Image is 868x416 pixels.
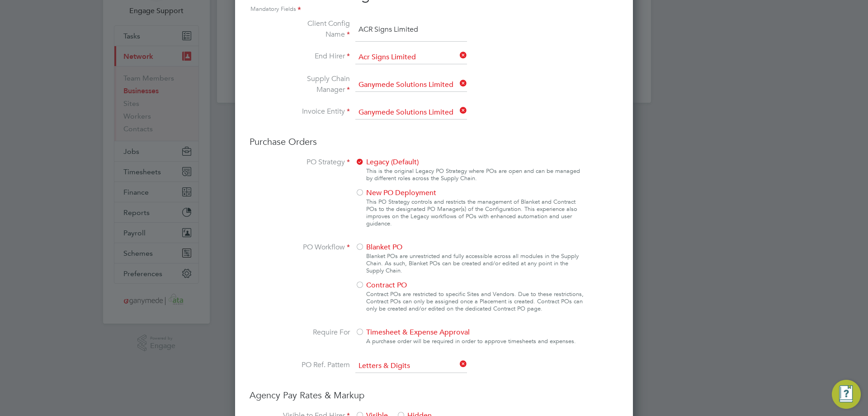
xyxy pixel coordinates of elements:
[832,380,861,409] button: Engage Resource Center
[250,389,618,401] h3: Agency Pay Rates & Markup
[355,359,467,373] input: Select one
[366,253,586,274] div: Blanket POs are unrestricted and fully accessible across all modules in the Supply Chain. As such...
[282,73,350,95] label: Supply Chain Manager
[355,106,467,120] input: Search for...
[355,158,419,167] span: Legacy (Default)
[366,291,586,312] div: Contract POs are restricted to specific Sites and Vendors. Due to these restrictions, Contract PO...
[355,243,402,252] span: Blanket PO
[282,242,350,316] label: PO Workflow
[282,327,350,349] label: Require For
[355,188,436,197] span: New PO Deployment
[250,136,618,148] h3: Purchase Orders
[355,281,407,290] span: Contract PO
[282,157,350,231] label: PO Strategy
[355,328,470,337] span: Timesheet & Expense Approval
[282,51,350,62] label: End Hirer
[366,167,586,182] div: This is the original Legacy PO Strategy where POs are open and can be managed by different roles ...
[282,106,350,118] label: Invoice Entity
[366,338,586,345] div: A purchase order will be required in order to approve timesheets and expenses.
[355,78,467,92] input: Search for...
[355,51,467,64] input: Search for...
[282,18,350,40] label: Client Config Name
[250,5,618,14] div: Mandatory Fields
[282,359,350,371] label: PO Ref. Pattern
[366,198,586,227] div: This PO Strategy controls and restricts the management of Blanket and Contract POs to the designa...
